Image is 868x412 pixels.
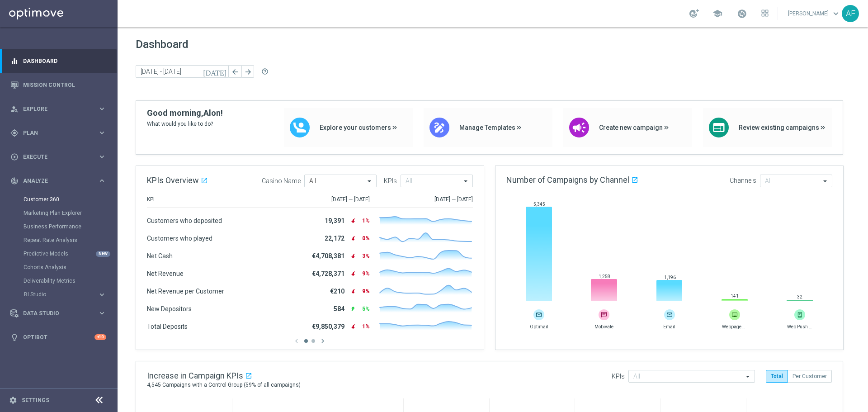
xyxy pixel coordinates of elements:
div: Customer 360 [24,193,117,206]
a: [PERSON_NAME]keyboard_arrow_down [787,7,842,20]
span: keyboard_arrow_down [831,9,841,19]
i: keyboard_arrow_right [98,176,106,185]
i: keyboard_arrow_right [98,104,106,113]
button: BI Studio keyboard_arrow_right [24,291,107,298]
div: BI Studio [24,288,117,301]
button: track_changes Analyze keyboard_arrow_right [10,177,107,185]
div: Plan [10,129,98,137]
div: Marketing Plan Explorer [24,206,117,220]
div: +10 [94,334,106,340]
button: Mission Control [10,81,107,89]
span: Explore [23,106,98,112]
i: keyboard_arrow_right [98,290,106,299]
span: Analyze [23,178,98,184]
div: Mission Control [10,73,106,97]
div: Repeat Rate Analysis [24,233,117,247]
div: AF [842,5,859,22]
i: track_changes [10,177,19,185]
a: Business Performance [24,223,94,230]
button: gps_fixed Plan keyboard_arrow_right [10,129,107,137]
div: Explore [10,105,98,113]
span: school [712,9,722,19]
span: Execute [23,154,98,160]
a: Customer 360 [24,196,94,203]
i: equalizer [10,57,19,65]
button: person_search Explore keyboard_arrow_right [10,105,107,113]
i: lightbulb [10,333,19,341]
div: Business Performance [24,220,117,233]
span: BI Studio [24,292,89,297]
div: Data Studio [10,309,98,317]
a: Dashboard [23,49,106,73]
i: gps_fixed [10,129,19,137]
button: Data Studio keyboard_arrow_right [10,310,107,317]
div: Optibot [10,325,106,349]
button: lightbulb Optibot +10 [10,334,107,341]
div: BI Studio [24,292,98,297]
a: Deliverability Metrics [24,277,94,284]
span: Plan [23,130,98,136]
i: person_search [10,105,19,113]
span: Data Studio [23,311,98,316]
a: Predictive Models [24,250,94,257]
button: equalizer Dashboard [10,57,107,65]
i: play_circle_outline [10,153,19,161]
div: Analyze [10,177,98,185]
i: keyboard_arrow_right [98,152,106,161]
a: Mission Control [23,73,106,97]
a: Settings [22,398,49,403]
div: Execute [10,153,98,161]
a: Cohorts Analysis [24,264,94,271]
i: settings [9,396,17,404]
div: Predictive Models [24,247,117,260]
div: Dashboard [10,49,106,73]
i: keyboard_arrow_right [98,128,106,137]
a: Marketing Plan Explorer [24,209,94,217]
div: Cohorts Analysis [24,260,117,274]
div: Deliverability Metrics [24,274,117,288]
i: keyboard_arrow_right [98,309,106,317]
div: NEW [96,251,110,257]
a: Repeat Rate Analysis [24,237,94,244]
a: Optibot [23,325,94,349]
button: play_circle_outline Execute keyboard_arrow_right [10,153,107,161]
